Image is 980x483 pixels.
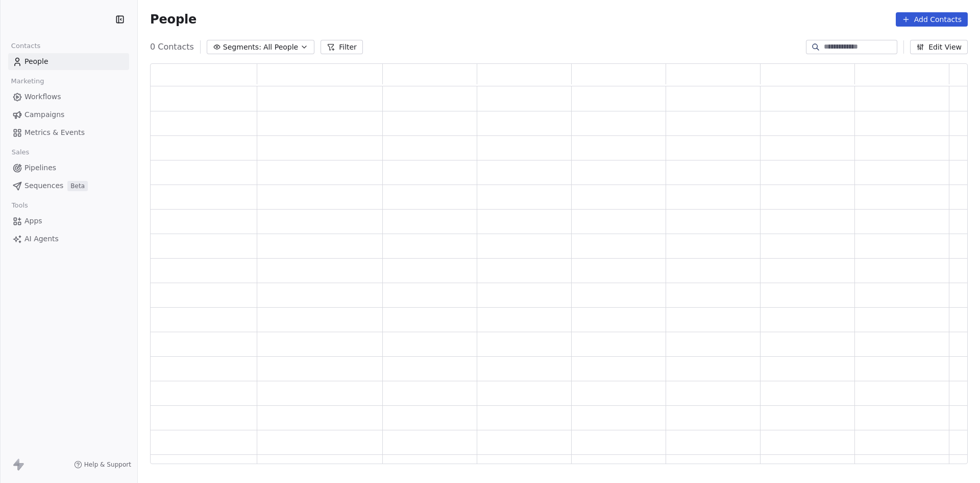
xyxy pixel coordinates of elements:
[910,40,968,54] button: Edit View
[8,177,129,194] a: SequencesBeta
[150,12,197,27] span: People
[24,163,56,173] span: Pipelines
[7,145,34,160] span: Sales
[7,38,45,54] span: Contacts
[8,231,129,247] a: AI Agents
[8,88,129,105] a: Workflows
[223,42,261,53] span: Segments:
[8,159,129,176] a: Pipelines
[263,42,298,53] span: All People
[7,198,32,213] span: Tools
[7,74,48,89] span: Marketing
[24,56,48,67] span: People
[74,461,131,469] a: Help & Support
[8,213,129,229] a: Apps
[24,91,61,102] span: Workflows
[24,234,59,244] span: AI Agents
[24,180,63,191] span: Sequences
[150,41,194,53] span: 0 Contacts
[24,109,64,120] span: Campaigns
[8,53,129,70] a: People
[896,12,968,27] button: Add Contacts
[84,461,131,469] span: Help & Support
[67,181,88,191] span: Beta
[24,216,42,226] span: Apps
[321,40,363,54] button: Filter
[8,124,129,141] a: Metrics & Events
[24,127,85,138] span: Metrics & Events
[8,106,129,123] a: Campaigns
